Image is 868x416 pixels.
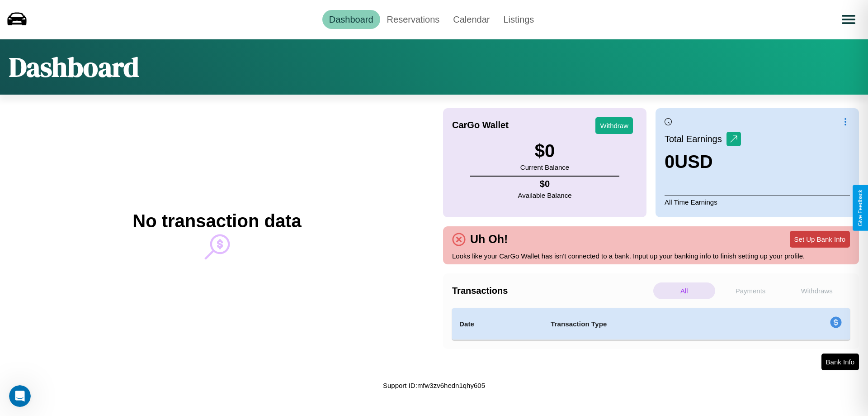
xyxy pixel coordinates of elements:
[665,152,741,172] h3: 0 USD
[653,282,715,299] p: All
[496,10,541,29] a: Listings
[452,120,509,130] h4: CarGo Wallet
[595,117,633,134] button: Withdraw
[452,308,850,340] table: simple table
[665,131,726,147] p: Total Earnings
[518,179,572,189] h4: $ 0
[452,250,850,262] p: Looks like your CarGo Wallet has isn't connected to a bank. Input up your banking info to finish ...
[132,211,301,231] h2: No transaction data
[518,189,572,201] p: Available Balance
[9,385,31,407] iframe: Intercom live chat
[551,319,756,330] h4: Transaction Type
[821,354,859,370] button: Bank Info
[380,10,447,29] a: Reservations
[520,161,569,173] p: Current Balance
[836,7,861,32] button: Open menu
[665,196,850,208] p: All Time Earnings
[322,10,380,29] a: Dashboard
[9,48,139,86] h1: Dashboard
[446,10,496,29] a: Calendar
[452,286,651,296] h4: Transactions
[857,190,863,226] div: Give Feedback
[459,319,536,330] h4: Date
[383,379,485,392] p: Support ID: mfw3zv6hedn1qhy605
[720,282,782,299] p: Payments
[466,233,512,246] h4: Uh Oh!
[520,141,569,161] h3: $ 0
[786,282,848,299] p: Withdraws
[790,231,850,248] button: Set Up Bank Info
